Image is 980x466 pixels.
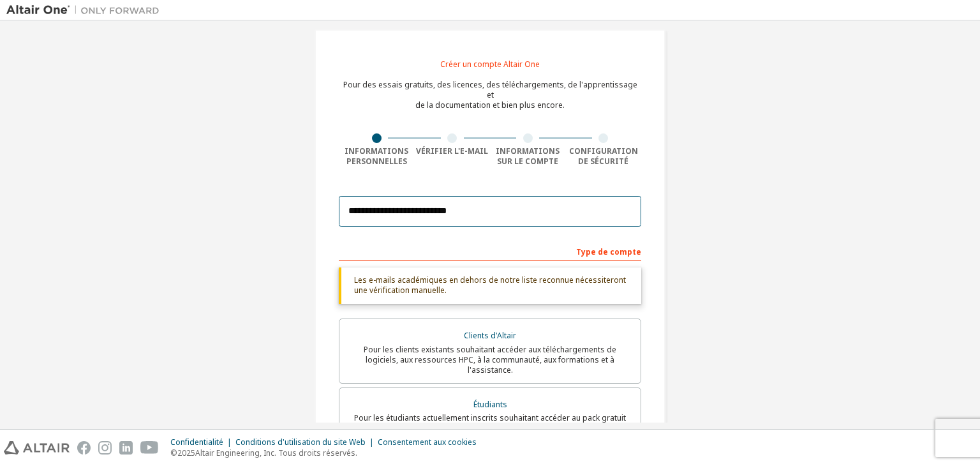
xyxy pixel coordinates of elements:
font: Les e-mails académiques en dehors de notre liste reconnue nécessiteront une vérification manuelle. [354,274,626,296]
img: Altaïr Un [6,4,166,17]
font: Pour des essais gratuits, des licences, des téléchargements, de l'apprentissage et [343,79,637,100]
img: facebook.svg [77,441,91,455]
font: Type de compte [576,246,641,257]
img: altair_logo.svg [4,441,70,455]
font: Étudiants [473,399,507,410]
font: Clients d'Altair [464,330,516,341]
font: Pour les étudiants actuellement inscrits souhaitant accéder au pack gratuit Altair Student Editio... [354,412,626,433]
font: Configuration de sécurité [569,146,638,167]
font: Vérifier l'e-mail [416,146,488,156]
font: Confidentialité [170,437,223,447]
font: Créer un compte Altair One [440,59,540,70]
font: Conditions d'utilisation du site Web [235,437,366,447]
font: de la documentation et bien plus encore. [415,100,565,110]
font: 2025 [177,447,195,458]
font: Informations personnelles [345,146,408,167]
font: Pour les clients existants souhaitant accéder aux téléchargements de logiciels, aux ressources HP... [364,344,616,375]
img: youtube.svg [140,441,159,455]
font: © [170,447,177,458]
font: Informations sur le compte [496,146,560,167]
font: Altair Engineering, Inc. Tous droits réservés. [195,447,357,458]
font: Consentement aux cookies [378,437,477,447]
img: linkedin.svg [119,441,133,455]
img: instagram.svg [98,441,112,455]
